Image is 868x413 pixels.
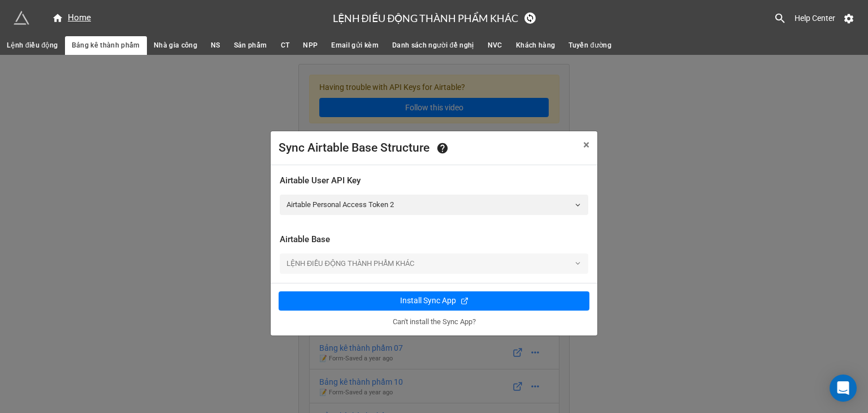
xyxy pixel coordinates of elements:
[488,40,502,51] span: NVC
[154,40,197,51] span: Nhà gia công
[393,317,476,326] a: Can't install the Sync App?
[516,40,555,51] span: Khách hàng
[14,10,29,26] img: miniextensions-icon.73ae0678.png
[280,195,588,215] a: Airtable Personal Access Token 2
[787,8,843,28] a: Help Center
[331,40,379,51] span: Email gửi kèm
[7,40,58,51] span: Lệnh điều động
[400,295,456,307] div: Install Sync App
[280,233,588,247] div: Airtable Base
[281,40,290,51] span: CT
[303,40,318,51] span: NPP
[279,291,589,311] a: Install Sync App
[279,139,558,157] div: Sync Airtable Base Structure
[568,40,611,51] span: Tuyến đường
[392,40,474,51] span: Danh sách người đề nghị
[211,40,220,51] span: NS
[52,11,91,25] div: Home
[72,40,140,51] span: Bảng kê thành phẩm
[333,13,519,23] h3: LỆNH ĐIỀU ĐỘNG THÀNH PHẨM KHÁC
[280,174,588,188] div: Airtable User API Key
[583,138,589,152] span: ×
[830,375,857,402] div: Open Intercom Messenger
[524,12,536,24] a: Sync Base Structure
[234,40,267,51] span: Sản phẩm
